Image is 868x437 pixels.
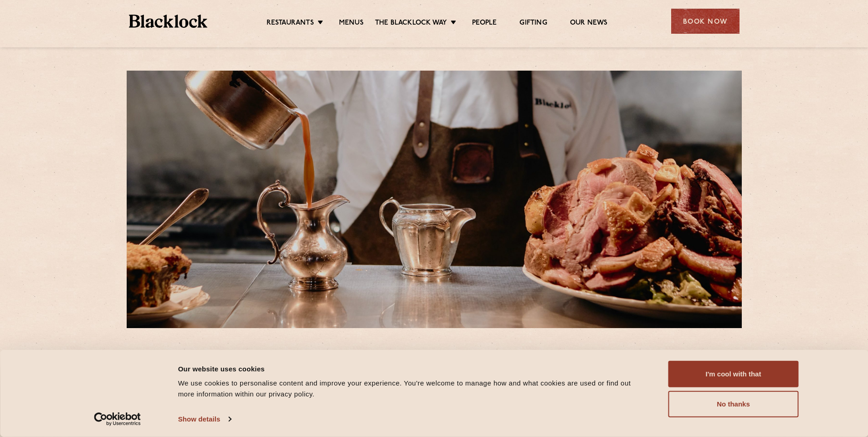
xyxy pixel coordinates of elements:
[375,19,447,29] a: The Blacklock Way
[519,19,547,29] a: Gifting
[129,15,208,28] img: BL_Textured_Logo-footer-cropped.svg
[671,9,740,34] div: Book Now
[472,19,497,29] a: People
[668,391,799,417] button: No thanks
[178,363,648,374] div: Our website uses cookies
[668,361,799,387] button: I'm cool with that
[339,19,364,29] a: Menus
[570,19,608,29] a: Our News
[178,412,231,426] a: Show details
[77,412,157,426] a: Usercentrics Cookiebot - opens in a new window
[178,378,648,400] div: We use cookies to personalise content and improve your experience. You're welcome to manage how a...
[267,19,314,29] a: Restaurants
